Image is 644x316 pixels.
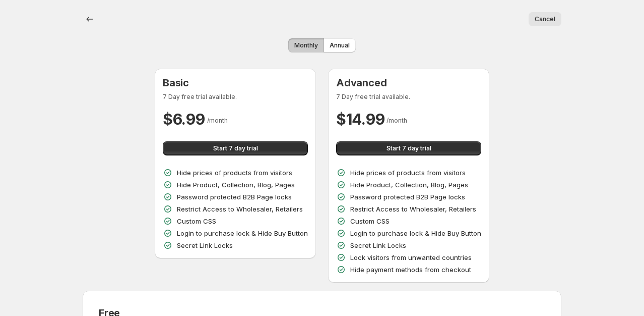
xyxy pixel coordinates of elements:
p: Secret Link Locks [177,240,233,250]
span: Start 7 day trial [213,144,258,152]
span: Annual [330,41,350,49]
button: Start 7 day trial [336,141,481,155]
span: Cancel [535,15,555,23]
button: Start 7 day trial [163,141,308,155]
p: Login to purchase lock & Hide Buy Button [350,228,481,238]
span: Start 7 day trial [387,144,431,152]
button: Cancel [529,12,561,26]
span: / month [387,117,407,124]
p: Hide prices of products from visitors [177,168,292,178]
p: Hide Product, Collection, Blog, Pages [350,180,468,190]
p: Password protected B2B Page locks [350,192,465,202]
p: Custom CSS [177,216,216,226]
button: back [83,12,97,26]
h2: $ 14.99 [336,109,384,129]
p: Hide Product, Collection, Blog, Pages [177,180,295,190]
p: Login to purchase lock & Hide Buy Button [177,228,308,238]
span: Monthly [294,41,318,49]
p: Secret Link Locks [350,240,406,250]
span: / month [207,117,228,124]
p: Password protected B2B Page locks [177,192,292,202]
button: Monthly [288,38,324,52]
p: 7 Day free trial available. [336,93,481,101]
p: Restrict Access to Wholesaler, Retailers [177,204,303,214]
p: Restrict Access to Wholesaler, Retailers [350,204,476,214]
h3: Advanced [336,77,481,89]
p: Custom CSS [350,216,390,226]
h3: Basic [163,77,308,89]
p: Hide payment methods from checkout [350,265,471,275]
p: Hide prices of products from visitors [350,168,466,178]
p: Lock visitors from unwanted countries [350,252,472,262]
p: 7 Day free trial available. [163,93,308,101]
button: Annual [324,38,356,52]
h2: $ 6.99 [163,109,205,129]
